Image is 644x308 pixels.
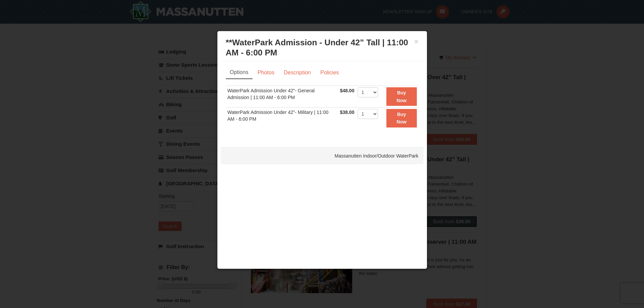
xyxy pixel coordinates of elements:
strong: Buy Now [397,90,407,103]
a: Policies [316,66,343,79]
h3: **WaterPark Admission - Under 42” Tall | 11:00 AM - 6:00 PM [226,38,419,58]
a: Photos [253,66,279,79]
a: Options [226,66,253,79]
button: Buy Now [386,87,416,106]
strong: Buy Now [397,112,407,124]
span: $48.00 [340,88,354,93]
a: Description [279,66,315,79]
div: Massanutten Indoor/Outdoor WaterPark [221,147,424,164]
td: WaterPark Admission Under 42"- Military | 11:00 AM - 6:00 PM [226,107,338,128]
span: $38.00 [340,110,354,115]
button: Buy Now [386,109,416,127]
button: × [414,38,419,45]
td: WaterPark Admission Under 42"- General Admission | 11:00 AM - 6:00 PM [226,86,338,108]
